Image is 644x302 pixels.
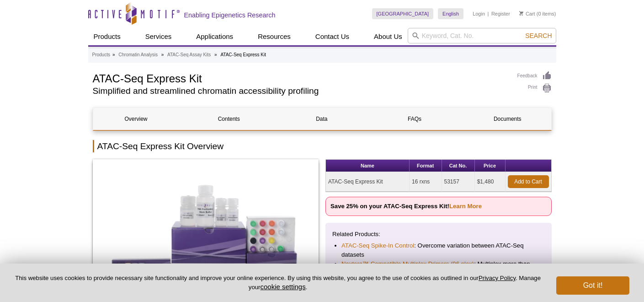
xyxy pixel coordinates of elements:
[341,259,474,269] a: Nextera™-Compatible Multiplex Primers (96 plex)
[184,11,276,19] h2: Enabling Epigenetics Research
[408,28,556,43] input: Keyword, Cat. No.
[491,11,510,17] a: Register
[252,28,296,45] a: Resources
[519,8,556,19] li: (0 items)
[449,203,482,210] a: Learn More
[410,172,442,192] td: 16 rxns
[464,108,550,130] a: Documents
[372,108,458,130] a: FAQs
[118,51,158,59] a: Chromatin Analysis
[556,276,629,295] button: Got it!
[167,51,211,59] a: ATAC-Seq Assay Kits
[330,203,482,210] strong: Save 25% on your ATAC-Seq Express Kit!
[525,32,552,39] span: Search
[161,52,164,57] li: »
[92,51,110,59] a: Products
[519,11,523,16] img: Your Cart
[519,11,535,17] a: Cart
[332,230,545,239] p: Related Products:
[260,283,305,291] button: cookie settings
[438,8,463,19] a: English
[186,108,272,130] a: Contents
[508,175,549,188] a: Add to Cart
[326,172,410,192] td: ATAC-Seq Express Kit
[220,52,266,57] li: ATAC-Seq Express Kit
[279,108,365,130] a: Data
[442,160,475,172] th: Cat No.
[372,8,434,19] a: [GEOGRAPHIC_DATA]
[410,160,442,172] th: Format
[93,71,508,85] h1: ATAC-Seq Express Kit
[488,8,489,19] li: |
[475,160,506,172] th: Price
[93,140,552,152] h2: ATAC-Seq Express Kit Overview
[140,28,177,45] a: Services
[310,28,355,45] a: Contact Us
[341,259,536,278] li: : Multiplex more than 16 samples
[442,172,475,192] td: 53157
[368,28,408,45] a: About Us
[214,52,217,57] li: »
[517,71,552,81] a: Feedback
[479,275,516,281] a: Privacy Policy
[88,28,126,45] a: Products
[341,241,536,259] li: : Overcome variation between ATAC-Seq datasets
[93,108,179,130] a: Overview
[191,28,239,45] a: Applications
[326,160,410,172] th: Name
[15,274,541,291] p: This website uses cookies to provide necessary site functionality and improve your online experie...
[112,52,115,57] li: »
[93,87,508,95] h2: Simplified and streamlined chromatin accessibility profiling
[473,11,485,17] a: Login
[517,83,552,93] a: Print
[475,172,506,192] td: $1,480
[522,32,554,40] button: Search
[341,241,414,250] a: ATAC-Seq Spike-In Control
